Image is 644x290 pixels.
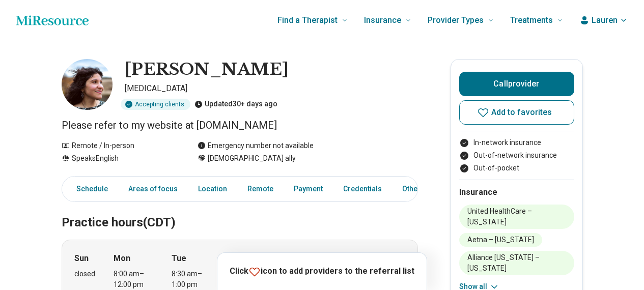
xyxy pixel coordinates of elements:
img: Cynthia La Morgese, Psychiatrist [62,59,113,110]
div: Updated 30+ days ago [194,99,277,110]
a: Schedule [64,179,114,199]
strong: Sun [74,252,89,265]
button: Callprovider [459,72,574,96]
strong: Tue [172,252,186,265]
a: Remote [241,179,279,199]
h2: Practice hours (CDT) [62,190,418,231]
a: Other [396,179,433,199]
span: Add to favorites [491,108,552,117]
li: Aetna – [US_STATE] [459,233,542,247]
span: Insurance [364,13,401,27]
span: Provider Types [428,13,484,27]
li: Alliance [US_STATE] – [US_STATE] [459,251,574,275]
div: Remote / In-person [62,140,177,151]
a: Payment [288,179,329,199]
li: In-network insurance [459,137,574,148]
li: Out-of-pocket [459,163,574,173]
a: Location [192,179,233,199]
span: Find a Therapist [277,13,338,27]
h1: [PERSON_NAME] [125,59,289,80]
div: Accepting clients [121,99,190,110]
li: United HealthCare – [US_STATE] [459,205,574,229]
a: Areas of focus [122,179,184,199]
div: closed [74,269,95,279]
span: Lauren [592,14,618,26]
a: Credentials [337,179,388,199]
p: Click icon to add providers to the referral list [230,265,414,278]
strong: Mon [114,252,130,265]
a: Home page [16,10,89,31]
button: Lauren [579,14,628,26]
p: [MEDICAL_DATA] [125,82,418,95]
span: Treatments [510,13,553,27]
h2: Insurance [459,186,574,198]
p: Please refer to my website at [DOMAIN_NAME] [62,118,418,132]
div: Emergency number not available [198,140,314,151]
button: Add to favorites [459,100,574,125]
li: Out-of-network insurance [459,150,574,161]
div: 8:30 am – 1:00 pm [172,269,211,290]
div: Speaks English [62,153,177,164]
div: 8:00 am – 12:00 pm [114,269,153,290]
ul: Payment options [459,137,574,173]
span: [DEMOGRAPHIC_DATA] ally [208,153,296,164]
